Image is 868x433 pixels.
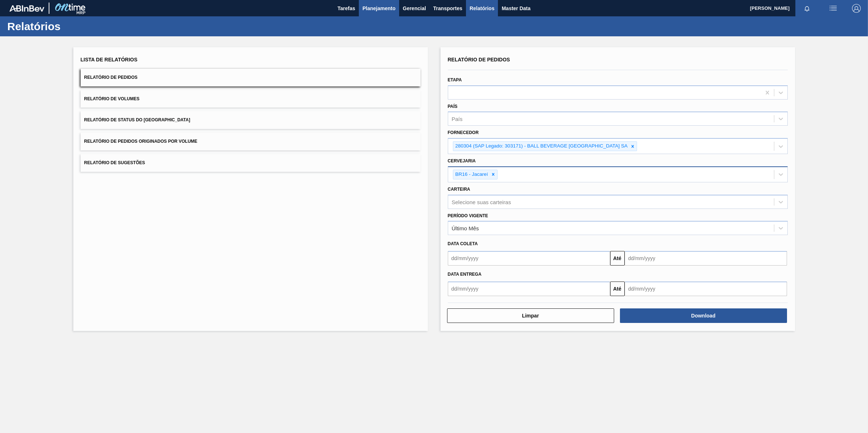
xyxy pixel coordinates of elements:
span: Master Data [502,4,530,13]
label: País [448,104,458,109]
span: Data coleta [448,241,478,246]
button: Relatório de Status do [GEOGRAPHIC_DATA] [81,111,421,129]
button: Relatório de Sugestões [81,154,421,172]
span: Relatório de Volumes [84,96,139,101]
button: Download [620,308,787,323]
span: Relatório de Status do [GEOGRAPHIC_DATA] [84,117,190,122]
span: Planejamento [362,4,396,13]
label: Carteira [448,187,470,192]
button: Relatório de Volumes [81,90,421,108]
img: userActions [829,4,837,13]
label: Cervejaria [448,158,476,163]
span: Tarefas [337,4,355,13]
button: Notificações [795,3,819,13]
button: Até [610,282,625,296]
div: Selecione suas carteiras [452,199,511,205]
div: Último Mês [452,225,479,231]
span: Relatório de Pedidos [84,75,138,80]
span: Relatório de Sugestões [84,160,145,165]
label: Fornecedor [448,130,479,135]
input: dd/mm/yyyy [625,251,787,266]
input: dd/mm/yyyy [448,251,610,266]
span: Lista de Relatórios [81,57,138,62]
span: Data entrega [448,272,482,277]
span: Relatório de Pedidos [448,57,510,62]
div: País [452,116,463,122]
button: Limpar [447,308,614,323]
h1: Relatórios [7,22,136,31]
span: Relatórios [470,4,494,13]
button: Relatório de Pedidos Originados por Volume [81,133,421,150]
span: Transportes [433,4,462,13]
input: dd/mm/yyyy [625,282,787,296]
img: Logout [852,4,861,13]
span: Relatório de Pedidos Originados por Volume [84,139,198,144]
span: Gerencial [403,4,426,13]
div: BR16 - Jacareí [453,170,489,179]
img: TNhmsLtSVTkK8tSr43FrP2fwEKptu5GPRR3wAAAABJRU5ErkJggg== [9,5,44,12]
label: Período Vigente [448,213,488,218]
label: Etapa [448,77,462,82]
div: 280304 (SAP Legado: 303171) - BALL BEVERAGE [GEOGRAPHIC_DATA] SA [453,142,629,151]
button: Até [610,251,625,266]
button: Relatório de Pedidos [81,69,421,86]
input: dd/mm/yyyy [448,282,610,296]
